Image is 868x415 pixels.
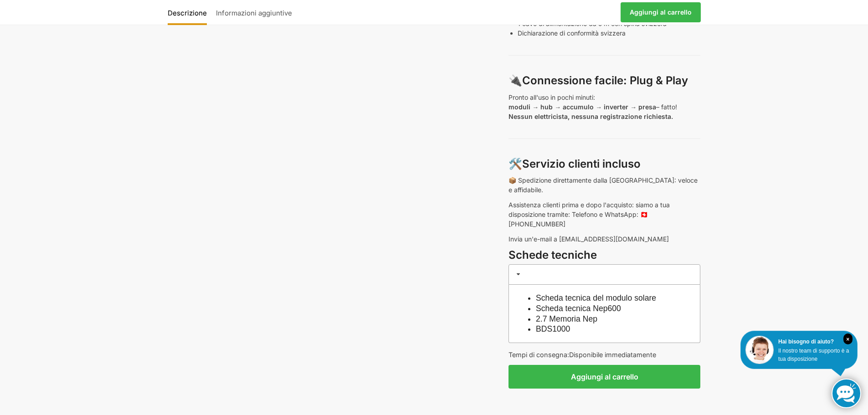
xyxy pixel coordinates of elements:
[508,351,569,359] font: Tempi di consegna:
[168,9,207,17] font: Descrizione
[536,293,656,302] a: Scheda tecnica del modulo solare
[508,248,597,261] font: Schede tecniche
[508,103,656,111] font: moduli → hub → accumulo → inverter → presa
[508,176,698,194] font: 📦 Spedizione direttamente dalla [GEOGRAPHIC_DATA]: veloce e affidabile.
[536,314,597,323] a: 2.7 Memoria Nep
[518,20,667,27] font: 1 cavo di alimentazione da 5 m con spina svizzera
[211,1,297,23] a: Informazioni aggiuntive
[508,201,670,228] font: Assistenza clienti prima e dopo l'acquisto: siamo a tua disposizione tramite: Telefono e WhatsApp...
[843,333,853,344] i: Vicino
[508,235,669,243] font: Invia un'e-mail a [EMAIL_ADDRESS][DOMAIN_NAME]
[536,304,621,313] a: Scheda tecnica Nep600
[508,93,595,101] font: Pronto all'uso in pochi minuti:
[621,2,701,22] a: Aggiungi al carrello
[846,336,849,343] font: ×
[656,103,677,111] font: – fatto!
[522,74,688,87] font: Connessione facile: Plug & Play
[508,74,522,87] font: 🔌
[569,351,656,359] font: Disponibile immediatamente
[518,29,626,37] font: Dichiarazione di conformità svizzera
[571,372,638,381] font: Aggiungi al carrello
[522,157,641,170] font: Servizio clienti incluso
[508,365,700,389] button: Aggiungi al carrello
[216,9,292,17] font: Informazioni aggiuntive
[536,324,570,333] a: BDS1000
[778,348,849,362] font: Il nostro team di supporto è a tua disposizione
[778,338,834,345] font: Hai bisogno di aiuto?
[508,157,522,170] font: 🛠️
[630,8,692,16] font: Aggiungi al carrello
[168,1,211,23] a: Descrizione
[508,113,673,120] font: Nessun elettricista, nessuna registrazione richiesta.
[745,336,774,364] img: Assistenza clienti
